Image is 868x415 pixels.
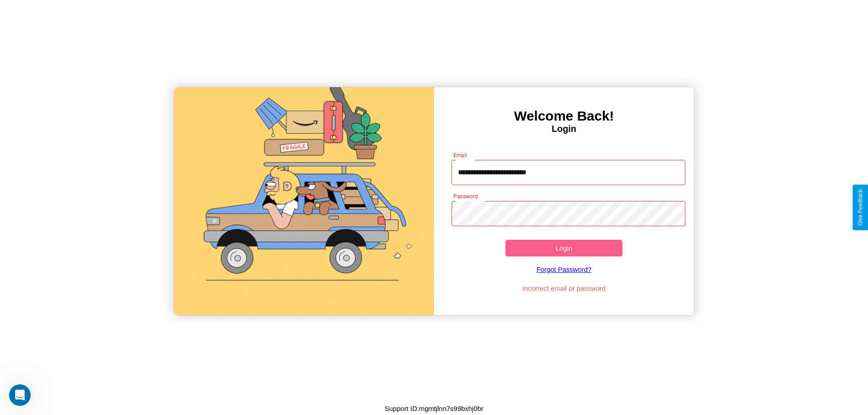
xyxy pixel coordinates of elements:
h3: Welcome Back! [434,108,694,124]
h4: Login [434,124,694,134]
a: Forgot Password? [447,256,681,282]
p: Incorrect email or password [447,282,681,294]
label: Password [453,192,477,200]
iframe: Intercom live chat [9,384,31,406]
img: gif [174,87,434,315]
label: Email [453,151,467,159]
button: Login [505,240,623,256]
p: Support ID: mgmtjlnn7s99bxhj0br [385,402,483,415]
div: Give Feedback [857,189,863,226]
